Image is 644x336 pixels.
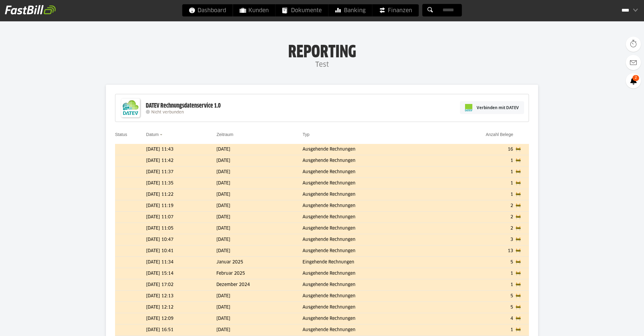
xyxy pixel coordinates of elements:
[516,268,529,279] td: 🚧
[233,4,275,16] a: Kunden
[146,279,216,291] td: [DATE] 17:02
[516,324,529,336] td: 🚧
[597,318,638,333] iframe: Öffnet ein Widget, in dem Sie weitere Informationen finden
[216,132,233,137] a: Zeitraum
[146,245,216,257] td: [DATE] 10:41
[160,134,164,135] img: sort_desc.gif
[303,279,439,291] td: Ausgehende Rechnungen
[439,178,516,189] td: 1
[146,155,216,166] td: [DATE] 11:42
[216,302,303,313] td: [DATE]
[303,268,439,279] td: Ausgehende Rechnungen
[216,200,303,212] td: [DATE]
[216,324,303,336] td: [DATE]
[373,4,419,16] a: Finanzen
[5,5,56,15] img: fastbill_logo_white.png
[115,132,127,137] a: Status
[182,4,233,16] a: Dashboard
[439,212,516,223] td: 2
[632,75,639,81] span: 2
[439,189,516,200] td: 1
[516,257,529,268] td: 🚧
[146,200,216,212] td: [DATE] 11:19
[146,132,159,137] a: Datum
[303,223,439,234] td: Ausgehende Rechnungen
[189,4,226,16] span: Dashboard
[303,155,439,166] td: Ausgehende Rechnungen
[516,279,529,291] td: 🚧
[146,178,216,189] td: [DATE] 11:35
[516,245,529,257] td: 🚧
[216,234,303,245] td: [DATE]
[146,268,216,279] td: [DATE] 15:14
[379,4,412,16] span: Finanzen
[303,291,439,302] td: Ausgehende Rechnungen
[335,4,366,16] span: Banking
[439,200,516,212] td: 2
[216,245,303,257] td: [DATE]
[486,132,513,137] a: Anzahl Belege
[216,144,303,155] td: [DATE]
[216,212,303,223] td: [DATE]
[303,166,439,178] td: Ausgehende Rechnungen
[303,245,439,257] td: Ausgehende Rechnungen
[146,313,216,324] td: [DATE] 12:09
[146,257,216,268] td: [DATE] 11:34
[216,189,303,200] td: [DATE]
[439,155,516,166] td: 1
[516,212,529,223] td: 🚧
[439,302,516,313] td: 5
[303,302,439,313] td: Ausgehende Rechnungen
[216,155,303,166] td: [DATE]
[626,73,641,88] a: 2
[516,223,529,234] td: 🚧
[516,178,529,189] td: 🚧
[282,4,322,16] span: Dokumente
[303,178,439,189] td: Ausgehende Rechnungen
[146,212,216,223] td: [DATE] 11:07
[439,279,516,291] td: 1
[477,105,519,111] span: Verbinden mit DATEV
[303,257,439,268] td: Eingehende Rechnungen
[146,144,216,155] td: [DATE] 11:43
[439,268,516,279] td: 1
[465,104,472,111] img: pi-datev-logo-farbig-24.svg
[303,234,439,245] td: Ausgehende Rechnungen
[516,234,529,245] td: 🚧
[439,245,516,257] td: 13
[216,291,303,302] td: [DATE]
[61,43,583,59] h1: Reporting
[146,302,216,313] td: [DATE] 12:12
[439,324,516,336] td: 1
[151,110,184,114] span: Nicht verbunden
[216,257,303,268] td: Januar 2025
[516,313,529,324] td: 🚧
[303,144,439,155] td: Ausgehende Rechnungen
[303,212,439,223] td: Ausgehende Rechnungen
[146,189,216,200] td: [DATE] 11:22
[460,101,524,114] a: Verbinden mit DATEV
[516,155,529,166] td: 🚧
[146,234,216,245] td: [DATE] 10:47
[276,4,328,16] a: Dokumente
[216,166,303,178] td: [DATE]
[303,189,439,200] td: Ausgehende Rechnungen
[146,223,216,234] td: [DATE] 11:05
[146,291,216,302] td: [DATE] 12:13
[216,279,303,291] td: Dezember 2024
[439,257,516,268] td: 5
[146,102,221,110] div: DATEV Rechnungsdatenservice 1.0
[146,324,216,336] td: [DATE] 16:51
[216,223,303,234] td: [DATE]
[303,313,439,324] td: Ausgehende Rechnungen
[216,268,303,279] td: Februar 2025
[516,291,529,302] td: 🚧
[439,234,516,245] td: 3
[216,313,303,324] td: [DATE]
[516,144,529,155] td: 🚧
[516,200,529,212] td: 🚧
[439,223,516,234] td: 2
[516,166,529,178] td: 🚧
[516,189,529,200] td: 🚧
[329,4,372,16] a: Banking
